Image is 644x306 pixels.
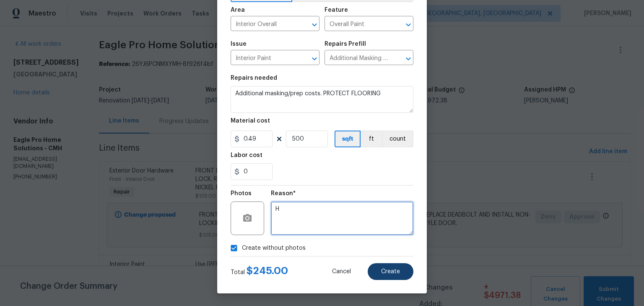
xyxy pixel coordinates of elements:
[382,131,413,147] button: count
[335,131,361,147] button: sqft
[319,263,364,280] button: Cancel
[309,53,320,65] button: Open
[271,191,296,196] h5: Reason*
[231,267,288,277] div: Total
[325,7,348,13] h5: Feature
[247,266,288,276] span: $ 245.00
[231,118,270,124] h5: Material cost
[231,86,413,113] textarea: Additional masking/prep costs. PROTECT FLOORING
[271,201,413,235] textarea: H
[231,191,252,196] h5: Photos
[231,75,277,81] h5: Repairs needed
[332,269,351,275] span: Cancel
[361,131,382,147] button: ft
[242,244,306,253] span: Create without photos
[231,152,262,158] h5: Labor cost
[381,269,400,275] span: Create
[368,263,413,280] button: Create
[231,41,247,47] h5: Issue
[402,53,414,65] button: Open
[231,7,245,13] h5: Area
[325,41,366,47] h5: Repairs Prefill
[402,19,414,31] button: Open
[309,19,320,31] button: Open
